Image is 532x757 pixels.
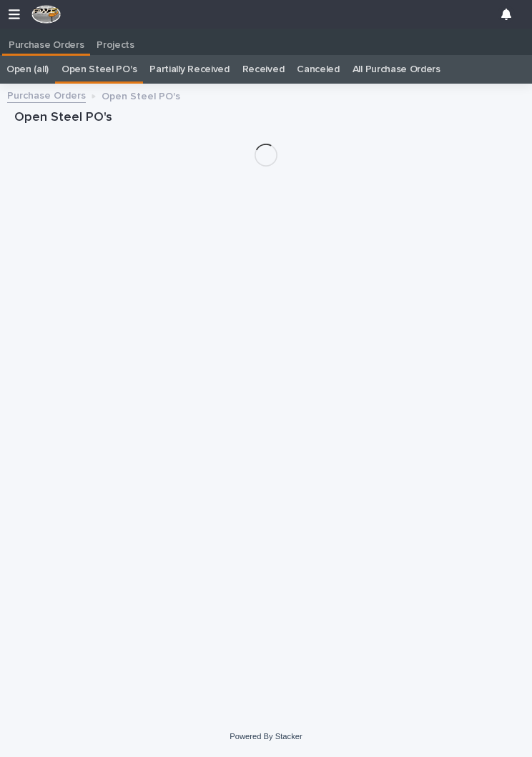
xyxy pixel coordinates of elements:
img: F4NWVRlRhyjtPQOJfFs5 [31,5,61,24]
a: Open (all) [6,55,49,84]
a: Purchase Orders [2,29,90,54]
a: Partially Received [149,55,229,84]
a: Canceled [297,55,340,84]
h1: Open Steel PO's [14,109,518,127]
p: Open Steel PO's [102,87,180,103]
a: Received [242,55,285,84]
a: Projects [90,29,141,56]
a: All Purchase Orders [353,55,440,84]
a: Open Steel PO's [61,55,137,84]
a: Powered By Stacker [230,732,302,741]
a: Purchase Orders [7,86,86,103]
p: Projects [97,29,134,51]
p: Purchase Orders [9,29,84,51]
